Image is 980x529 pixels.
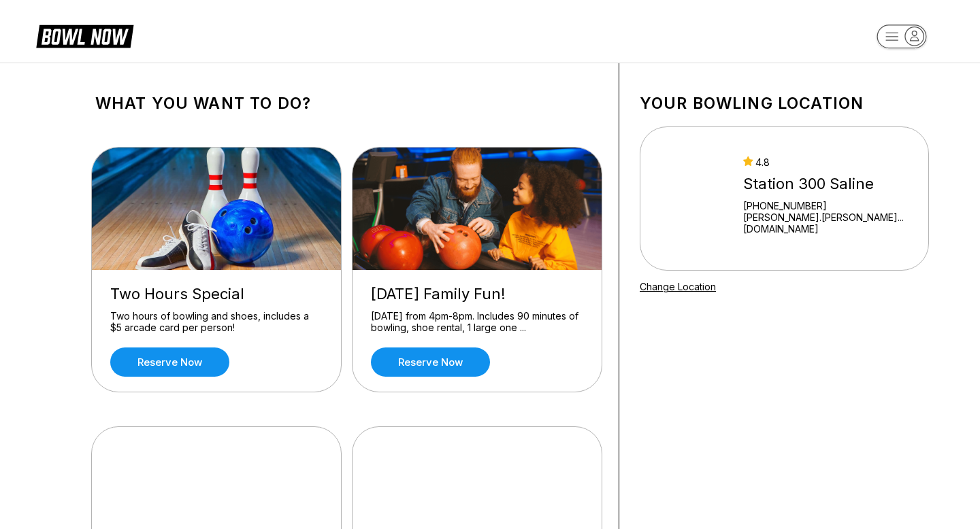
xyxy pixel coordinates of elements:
[743,211,911,235] a: [PERSON_NAME].[PERSON_NAME]...[DOMAIN_NAME]
[92,148,342,270] img: Two Hours Special
[371,310,583,334] div: [DATE] from 4pm-8pm. Includes 90 minutes of bowling, shoe rental, 1 large one ...
[640,281,716,292] a: Change Location
[743,156,911,168] div: 4.8
[353,148,603,270] img: Friday Family Fun!
[743,175,911,193] div: Station 300 Saline
[743,200,911,211] div: [PHONE_NUMBER]
[110,310,323,334] div: Two hours of bowling and shoes, includes a $5 arcade card per person!
[95,94,598,113] h1: What you want to do?
[110,347,229,377] a: Reserve now
[371,347,490,377] a: Reserve now
[658,148,731,250] img: Station 300 Saline
[110,285,323,303] div: Two Hours Special
[640,94,929,113] h1: Your bowling location
[371,285,583,303] div: [DATE] Family Fun!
